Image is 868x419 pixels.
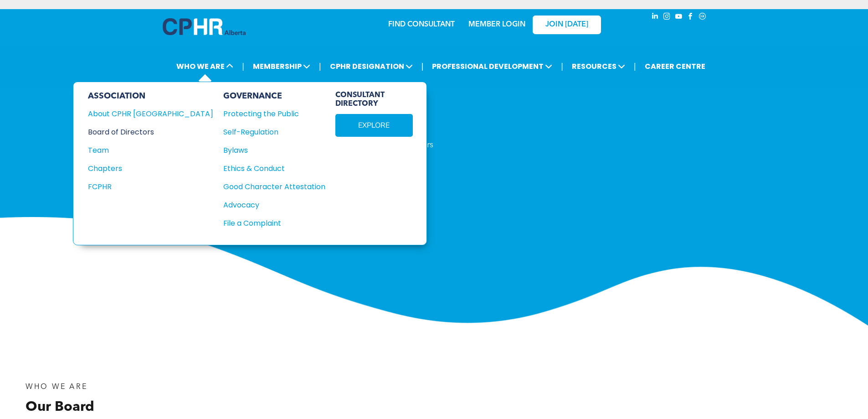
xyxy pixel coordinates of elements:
a: Protecting the Public [223,108,325,119]
div: Chapters [88,163,201,174]
div: Bylaws [223,145,315,156]
a: youtube [674,11,684,24]
li: | [421,57,424,76]
span: CPHR DESIGNATION [327,58,416,75]
a: About CPHR [GEOGRAPHIC_DATA] [88,108,213,119]
a: Chapters [88,163,213,174]
div: ASSOCIATION [88,91,213,101]
div: About CPHR [GEOGRAPHIC_DATA] [88,108,201,119]
a: Ethics & Conduct [223,163,325,174]
span: WHO WE ARE [174,58,236,75]
div: File a Complaint [223,217,315,229]
span: MEMBERSHIP [250,58,313,75]
span: Our Board [26,400,94,414]
a: instagram [662,11,672,24]
a: Advocacy [223,199,325,211]
a: Social network [698,11,708,24]
img: A blue and white logo for cp alberta [163,18,246,35]
li: | [319,57,321,76]
a: CAREER CENTRE [642,58,708,75]
a: File a Complaint [223,217,325,229]
a: facebook [686,11,696,24]
a: EXPLORE [335,114,413,137]
div: Board of Directors [88,126,201,138]
div: Good Character Attestation [223,181,315,192]
div: Advocacy [223,199,315,211]
a: Board of Directors [88,126,213,138]
li: | [242,57,244,76]
a: Good Character Attestation [223,181,325,192]
div: FCPHR [88,181,201,192]
span: PROFESSIONAL DEVELOPMENT [429,58,555,75]
span: WHO WE ARE [26,383,87,391]
div: Protecting the Public [223,108,315,119]
a: Bylaws [223,145,325,156]
li: | [634,57,636,76]
span: RESOURCES [569,58,628,75]
a: Self-Regulation [223,126,325,138]
span: CONSULTANT DIRECTORY [335,91,413,109]
a: FIND CONSULTANT [388,21,455,28]
div: Self-Regulation [223,126,315,138]
div: Team [88,145,201,156]
li: | [561,57,563,76]
span: JOIN [DATE] [545,21,588,29]
a: linkedin [650,11,660,24]
a: FCPHR [88,181,213,192]
a: JOIN [DATE] [533,16,601,34]
div: Ethics & Conduct [223,163,315,174]
a: MEMBER LOGIN [468,21,525,28]
div: GOVERNANCE [223,91,325,101]
a: Team [88,145,213,156]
